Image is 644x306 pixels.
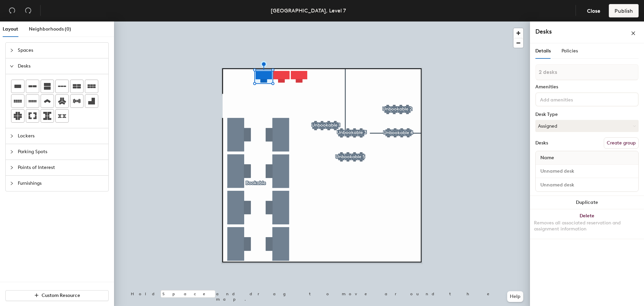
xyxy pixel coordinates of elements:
[507,291,523,302] button: Help
[18,58,104,74] span: Desks
[3,26,18,32] span: Layout
[10,134,14,138] span: collapsed
[537,152,557,164] span: Name
[530,209,644,239] button: DeleteRemoves all associated reservation and assignment information
[10,181,14,185] span: collapsed
[604,137,639,149] button: Create group
[631,31,636,36] span: close
[10,150,14,154] span: collapsed
[9,7,15,14] span: undo
[18,144,104,160] span: Parking Spots
[535,140,548,146] div: Desks
[10,48,14,52] span: collapsed
[534,220,640,232] div: Removes all associated reservation and assignment information
[21,4,35,17] button: Redo (⌘ + ⇧ + Z)
[561,48,578,54] span: Policies
[535,112,639,117] div: Desk Type
[609,4,639,17] button: Publish
[5,290,109,301] button: Custom Resource
[581,4,606,17] button: Close
[29,26,71,32] span: Neighborhoods (0)
[18,160,104,175] span: Points of Interest
[10,166,14,170] span: collapsed
[18,43,104,58] span: Spaces
[537,167,637,176] input: Unnamed desk
[18,176,104,191] span: Furnishings
[5,4,19,17] button: Undo (⌘ + Z)
[271,6,346,15] div: [GEOGRAPHIC_DATA], Level 7
[10,64,14,68] span: expanded
[535,48,551,54] span: Details
[535,84,639,90] div: Amenities
[537,180,637,189] input: Unnamed desk
[530,196,644,209] button: Duplicate
[18,128,104,144] span: Lockers
[42,293,80,298] span: Custom Resource
[587,8,600,14] span: Close
[539,95,599,103] input: Add amenities
[535,120,639,132] button: Assigned
[535,27,609,36] h4: Desks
